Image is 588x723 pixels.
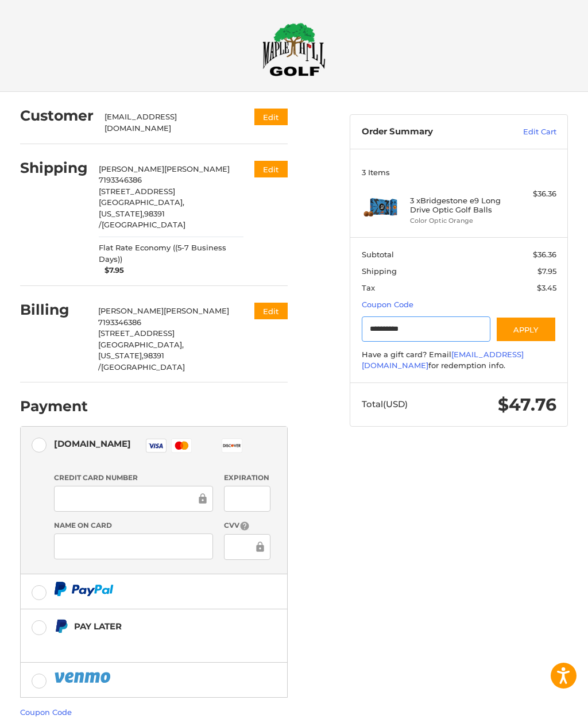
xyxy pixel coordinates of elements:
span: $7.95 [537,266,556,276]
span: $47.76 [498,394,556,415]
span: Tax [362,283,375,292]
img: PayPal icon [54,670,113,685]
span: [US_STATE], [98,351,144,360]
a: Coupon Code [362,300,413,309]
div: Pay Later [74,617,270,636]
h4: 3 x Bridgestone e9 Long Drive Optic Golf Balls [410,196,505,215]
span: Total (USD) [362,399,408,409]
button: Edit [254,109,288,125]
li: Color Optic Orange [410,216,505,226]
a: Edit Cart [494,126,556,138]
h2: Customer [20,107,94,125]
label: Name on Card [54,520,213,531]
label: Credit Card Number [54,473,213,483]
span: [PERSON_NAME] [99,164,164,173]
span: 7193346386 [99,175,142,184]
span: [STREET_ADDRESS] [98,328,175,338]
span: [PERSON_NAME] [98,306,164,315]
span: [PERSON_NAME] [164,306,229,315]
label: Expiration [224,473,270,483]
div: Have a gift card? Email for redemption info. [362,349,556,372]
img: Pay Later icon [54,619,68,633]
h3: 3 Items [362,168,556,177]
div: [EMAIL_ADDRESS][DOMAIN_NAME] [105,111,232,134]
button: Edit [254,161,288,177]
span: [GEOGRAPHIC_DATA], [99,198,184,207]
h3: Order Summary [362,126,494,138]
button: Apply [496,316,556,342]
span: [GEOGRAPHIC_DATA] [102,220,185,229]
span: [STREET_ADDRESS] [99,187,175,196]
span: $3.45 [537,283,556,292]
span: 7193346386 [98,318,141,327]
span: Shipping [362,266,397,276]
span: $7.95 [99,265,124,276]
h2: Payment [20,397,88,415]
iframe: PayPal Message 1 [54,638,270,648]
span: [GEOGRAPHIC_DATA], [98,340,184,349]
div: [DOMAIN_NAME] [54,434,131,453]
span: Flat Rate Economy ((5-7 Business Days)) [99,242,243,265]
label: CVV [224,520,270,531]
h2: Billing [20,301,87,319]
span: 98391 / [98,351,164,372]
img: PayPal icon [54,582,114,596]
img: Maple Hill Golf [262,22,326,76]
div: $36.36 [508,188,556,200]
a: Coupon Code [20,707,72,717]
input: Gift Certificate or Coupon Code [362,316,490,342]
span: [US_STATE], [99,209,144,218]
span: [GEOGRAPHIC_DATA] [101,362,185,372]
button: Edit [254,303,288,319]
span: [PERSON_NAME] [164,164,230,173]
span: $36.36 [533,250,556,259]
span: Subtotal [362,250,394,259]
h2: Shipping [20,159,88,177]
